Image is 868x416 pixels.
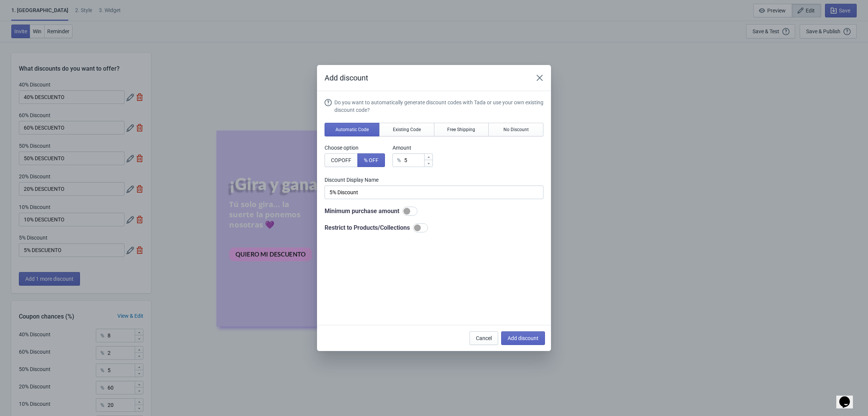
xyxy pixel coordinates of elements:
div: % [397,156,401,165]
span: Add discount [508,335,539,341]
button: % OFF [357,153,385,167]
span: Automatic Code [336,127,369,133]
div: Restrict to Products/Collections [325,223,543,232]
button: Existing Code [379,123,434,136]
div: Do you want to automatically generate discount codes with Tada or use your own existing discount ... [334,99,543,114]
span: Existing Code [393,127,421,133]
button: No Discount [488,123,543,136]
label: Choose option [325,144,385,152]
h2: Add discount [325,73,525,83]
label: Amount [392,144,433,152]
span: Free Shipping [447,127,475,133]
button: Free Shipping [434,123,489,136]
span: COP OFF [331,157,351,163]
button: Close [533,71,546,85]
span: % OFF [364,157,379,163]
button: COPOFF [325,153,358,167]
button: Cancel [469,331,498,345]
label: Discount Display Name [325,176,543,184]
button: Add discount [501,331,545,345]
div: Minimum purchase amount [325,207,543,216]
span: Cancel [476,335,492,341]
iframe: chat widget [836,386,860,408]
button: Automatic Code [325,123,380,136]
span: No Discount [503,127,529,133]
